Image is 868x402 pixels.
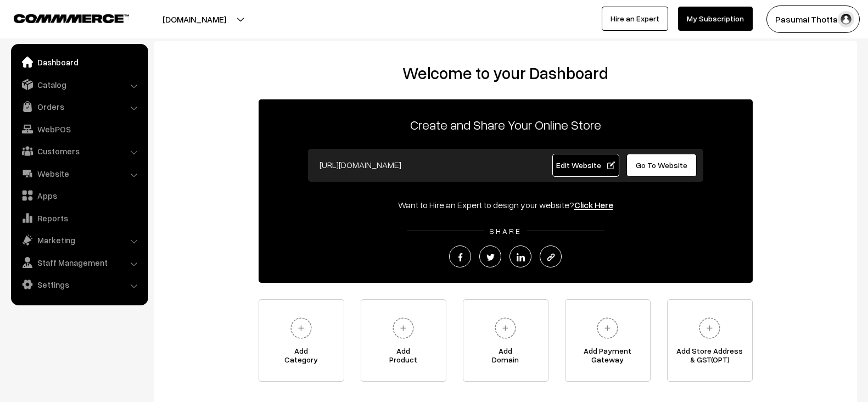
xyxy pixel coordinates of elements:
span: Add Store Address & GST(OPT) [668,347,752,369]
a: Website [14,164,144,183]
a: AddDomain [463,299,548,382]
a: Orders [14,97,144,116]
a: My Subscription [678,7,753,31]
a: Dashboard [14,52,144,72]
a: Marketing [14,230,144,250]
a: COMMMERCE [14,11,110,24]
button: Pasumai Thotta… [766,5,860,33]
span: SHARE [484,226,527,236]
span: Edit Website [556,160,615,170]
a: AddCategory [259,299,344,382]
span: Add Product [361,347,446,369]
a: Go To Website [626,154,697,177]
div: Want to Hire an Expert to design your website? [259,198,753,211]
a: AddProduct [361,299,446,382]
a: Add Store Address& GST(OPT) [667,299,753,382]
a: Staff Management [14,253,144,272]
span: Go To Website [636,160,687,170]
span: Add Domain [463,347,548,369]
a: Reports [14,208,144,228]
button: [DOMAIN_NAME] [124,5,265,33]
img: plus.svg [695,313,725,343]
img: plus.svg [592,313,623,343]
img: plus.svg [490,313,520,343]
span: Add Category [259,347,344,369]
a: Apps [14,186,144,205]
img: plus.svg [286,313,316,343]
img: COMMMERCE [14,14,129,23]
a: Customers [14,141,144,161]
a: Hire an Expert [602,7,668,31]
a: Catalog [14,75,144,94]
a: Edit Website [552,154,619,177]
img: user [838,11,854,27]
p: Create and Share Your Online Store [259,115,753,135]
span: Add Payment Gateway [565,347,650,369]
a: Click Here [574,199,613,210]
h2: Welcome to your Dashboard [165,63,846,83]
img: plus.svg [388,313,418,343]
a: Add PaymentGateway [565,299,651,382]
a: Settings [14,275,144,294]
a: WebPOS [14,119,144,139]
